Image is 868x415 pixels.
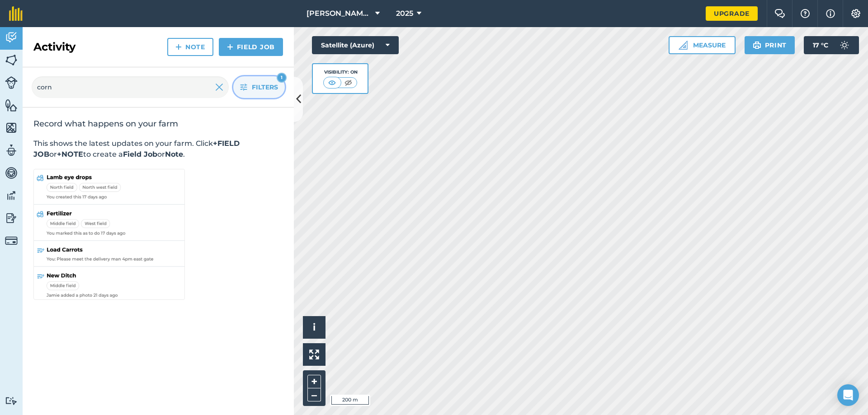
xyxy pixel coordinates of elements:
p: This shows the latest updates on your farm. Click or to create a or . [33,138,283,160]
img: Two speech bubbles overlapping with the left bubble in the forefront [774,9,785,18]
img: A cog icon [850,9,861,18]
img: fieldmargin Logo [9,6,23,21]
img: svg+xml;base64,PHN2ZyB4bWxucz0iaHR0cDovL3d3dy53My5vcmcvMjAwMC9zdmciIHdpZHRoPSI1MCIgaGVpZ2h0PSI0MC... [326,78,338,87]
img: svg+xml;base64,PD94bWwgdmVyc2lvbj0iMS4wIiBlbmNvZGluZz0idXRmLTgiPz4KPCEtLSBHZW5lcmF0b3I6IEFkb2JlIE... [5,211,18,225]
img: svg+xml;base64,PD94bWwgdmVyc2lvbj0iMS4wIiBlbmNvZGluZz0idXRmLTgiPz4KPCEtLSBHZW5lcmF0b3I6IEFkb2JlIE... [5,76,18,89]
button: – [307,388,321,401]
a: Field Job [219,38,283,56]
img: svg+xml;base64,PD94bWwgdmVyc2lvbj0iMS4wIiBlbmNvZGluZz0idXRmLTgiPz4KPCEtLSBHZW5lcmF0b3I6IEFkb2JlIE... [5,166,18,180]
button: Print [745,36,795,54]
img: svg+xml;base64,PHN2ZyB4bWxucz0iaHR0cDovL3d3dy53My5vcmcvMjAwMC9zdmciIHdpZHRoPSI1MCIgaGVpZ2h0PSI0MC... [343,78,354,87]
img: svg+xml;base64,PHN2ZyB4bWxucz0iaHR0cDovL3d3dy53My5vcmcvMjAwMC9zdmciIHdpZHRoPSIxOSIgaGVpZ2h0PSIyNC... [753,40,761,51]
a: Note [167,38,213,56]
span: Filters [252,82,278,92]
img: svg+xml;base64,PHN2ZyB4bWxucz0iaHR0cDovL3d3dy53My5vcmcvMjAwMC9zdmciIHdpZHRoPSI1NiIgaGVpZ2h0PSI2MC... [5,98,18,112]
span: 17 ° C [813,36,828,54]
span: 2025 [396,8,413,19]
div: Visibility: On [323,69,358,76]
img: svg+xml;base64,PD94bWwgdmVyc2lvbj0iMS4wIiBlbmNvZGluZz0idXRmLTgiPz4KPCEtLSBHZW5lcmF0b3I6IEFkb2JlIE... [5,234,18,247]
span: [PERSON_NAME] Farms Inc [307,8,372,19]
img: A question mark icon [800,9,811,18]
img: svg+xml;base64,PHN2ZyB4bWxucz0iaHR0cDovL3d3dy53My5vcmcvMjAwMC9zdmciIHdpZHRoPSIxNyIgaGVpZ2h0PSIxNy... [826,8,835,19]
button: 17 °C [804,36,859,54]
a: Upgrade [706,6,758,21]
img: Four arrows, one pointing top left, one top right, one bottom right and the last bottom left [309,350,319,359]
button: Filters [233,76,285,98]
h2: Activity [33,40,75,54]
button: i [303,316,325,339]
img: svg+xml;base64,PD94bWwgdmVyc2lvbj0iMS4wIiBlbmNvZGluZz0idXRmLTgiPz4KPCEtLSBHZW5lcmF0b3I6IEFkb2JlIE... [5,396,18,405]
input: Search for an activity [32,76,229,98]
img: svg+xml;base64,PD94bWwgdmVyc2lvbj0iMS4wIiBlbmNvZGluZz0idXRmLTgiPz4KPCEtLSBHZW5lcmF0b3I6IEFkb2JlIE... [5,189,18,202]
img: Ruler icon [679,41,688,50]
strong: Note [165,150,183,159]
button: + [307,375,321,388]
h2: Record what happens on your farm [33,118,283,129]
span: i [313,322,316,333]
div: 1 [277,73,287,83]
img: svg+xml;base64,PD94bWwgdmVyc2lvbj0iMS4wIiBlbmNvZGluZz0idXRmLTgiPz4KPCEtLSBHZW5lcmF0b3I6IEFkb2JlIE... [835,36,854,54]
strong: Field Job [123,150,157,159]
img: svg+xml;base64,PHN2ZyB4bWxucz0iaHR0cDovL3d3dy53My5vcmcvMjAwMC9zdmciIHdpZHRoPSIxNCIgaGVpZ2h0PSIyNC... [175,42,182,52]
div: Open Intercom Messenger [837,384,859,406]
button: Satellite (Azure) [312,36,399,54]
img: svg+xml;base64,PHN2ZyB4bWxucz0iaHR0cDovL3d3dy53My5vcmcvMjAwMC9zdmciIHdpZHRoPSIxNCIgaGVpZ2h0PSIyNC... [227,42,233,52]
img: svg+xml;base64,PHN2ZyB4bWxucz0iaHR0cDovL3d3dy53My5vcmcvMjAwMC9zdmciIHdpZHRoPSIyMiIgaGVpZ2h0PSIzMC... [215,82,223,93]
img: svg+xml;base64,PD94bWwgdmVyc2lvbj0iMS4wIiBlbmNvZGluZz0idXRmLTgiPz4KPCEtLSBHZW5lcmF0b3I6IEFkb2JlIE... [5,31,18,44]
img: svg+xml;base64,PHN2ZyB4bWxucz0iaHR0cDovL3d3dy53My5vcmcvMjAwMC9zdmciIHdpZHRoPSI1NiIgaGVpZ2h0PSI2MC... [5,121,18,135]
img: svg+xml;base64,PD94bWwgdmVyc2lvbj0iMS4wIiBlbmNvZGluZz0idXRmLTgiPz4KPCEtLSBHZW5lcmF0b3I6IEFkb2JlIE... [5,144,18,157]
button: Measure [669,36,736,54]
strong: +NOTE [57,150,83,159]
img: svg+xml;base64,PHN2ZyB4bWxucz0iaHR0cDovL3d3dy53My5vcmcvMjAwMC9zdmciIHdpZHRoPSI1NiIgaGVpZ2h0PSI2MC... [5,53,18,67]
